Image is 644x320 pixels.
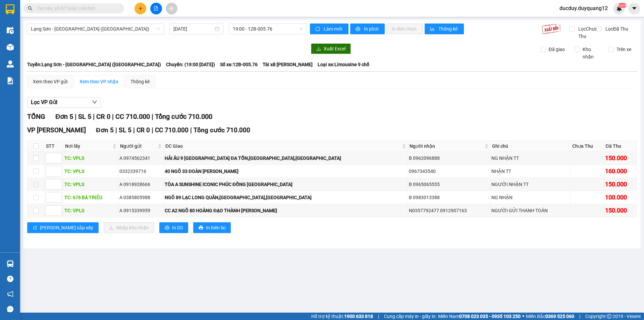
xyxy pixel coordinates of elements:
span: printer [199,225,203,231]
span: Kho nhận [580,46,603,60]
th: Đã Thu [604,141,637,152]
button: printerIn biên lai [193,222,231,233]
span: printer [356,27,361,32]
span: message [7,306,13,312]
div: NG NHẬN [491,194,569,201]
div: TÒA A SUNSHINE ICONIC PHÚC ĐỒNG [GEOGRAPHIC_DATA] [165,181,407,188]
div: B 0962096888 [409,154,489,162]
div: A 0974562341 [119,154,162,162]
div: 0332339716 [119,168,162,175]
div: NGÕ 89 LẠC LONG QUÂN,[GEOGRAPHIC_DATA],[GEOGRAPHIC_DATA] [165,194,407,201]
span: search [28,6,33,11]
div: 0967343540 [409,168,489,175]
span: sync [315,27,321,32]
span: 19:00 - 12B-005.76 [233,24,303,34]
span: Làm mới [324,25,343,33]
div: B 0983013388 [409,194,489,201]
span: Số xe: 12B-005.76 [220,61,258,68]
span: | [152,126,153,134]
span: Lọc VP Gửi [31,98,57,106]
button: plus [135,3,146,14]
th: STT [44,141,63,152]
span: Người gửi [120,142,157,150]
span: Người nhận [410,142,483,150]
span: Đơn 5 [55,112,73,121]
div: B 0965065555 [409,181,489,188]
span: Loại xe: Limousine 9 chỗ [318,61,369,68]
div: A 0915339959 [119,207,162,214]
div: NGƯỜI NHẬN TT [491,181,569,188]
span: question-circle [7,276,13,282]
span: Nơi lấy [65,142,111,150]
span: Miền Nam [438,313,521,320]
span: ĐC Giao [165,142,401,150]
span: download [316,46,321,52]
span: | [152,112,153,121]
img: warehouse-icon [7,260,14,267]
strong: 1900 633 818 [344,314,373,319]
span: Chuyến: (19:00 [DATE]) [166,61,215,68]
span: ⚪️ [522,315,524,318]
div: 150.000 [605,180,636,189]
span: bar-chart [430,27,436,32]
span: Tổng cước 710.000 [194,126,250,134]
button: sort-ascending[PERSON_NAME] sắp xếp [27,222,99,233]
div: Xem theo VP nhận [79,78,118,85]
div: NHẬN TT [491,168,569,175]
span: Thống kê [438,25,459,33]
span: caret-down [631,5,637,11]
span: Lọc Chưa Thu [576,25,598,40]
span: TỔNG [27,112,45,121]
span: Hỗ trợ kỹ thuật: [311,313,373,320]
span: CR 0 [137,126,150,134]
th: Chưa Thu [571,141,604,152]
span: printer [165,225,169,231]
div: 150.000 [605,206,636,215]
span: ducduy.duyquang12 [554,4,613,12]
span: Đã giao [546,46,568,53]
span: plus [138,6,143,11]
div: TC: VPLS [64,168,117,175]
div: CC A2 NGÕ 80 HOÀNG ĐẠO THÀNH [PERSON_NAME] [165,207,407,214]
input: 12/08/2025 [173,25,213,33]
span: SL 5 [119,126,131,134]
div: HẢI ÂU 9 [GEOGRAPHIC_DATA] ĐA TỐN,[GEOGRAPHIC_DATA],[GEOGRAPHIC_DATA] [165,154,407,162]
span: Lọc Đã Thu [603,25,629,33]
div: TC: VPLS [64,154,117,162]
span: | [93,112,95,121]
span: VP [PERSON_NAME] [27,126,86,134]
span: | [190,126,192,134]
button: syncLàm mới [310,24,348,34]
span: Lạng Sơn - Hà Nội (Limousine) [31,24,160,34]
div: N0357792477 0912907163 [409,207,489,214]
span: | [115,126,117,134]
button: aim [166,3,177,14]
div: 160.000 [605,167,636,176]
div: TC: VPLS [64,207,117,214]
div: 150.000 [605,153,636,163]
span: In biên lai [206,224,225,231]
sup: NaN [618,3,626,8]
span: aim [169,6,174,11]
button: downloadNhập kho nhận [104,222,154,233]
button: file-add [150,3,162,14]
b: Tuyến: Lạng Sơn - [GEOGRAPHIC_DATA] ([GEOGRAPHIC_DATA]) [27,62,161,67]
button: In đơn chọn [386,24,423,34]
span: Tài xế: [PERSON_NAME] [263,61,313,68]
strong: 0708 023 035 - 0935 103 250 [459,314,521,319]
div: 40 NGÕ 33 ĐOÀN [PERSON_NAME] [165,168,407,175]
img: warehouse-icon [7,44,14,51]
span: Đơn 5 [96,126,114,134]
span: Tổng cước 710.000 [155,112,212,121]
span: In DS [172,224,183,231]
div: TC: VPLS [64,181,117,188]
span: copyright [607,314,611,319]
img: icon-new-feature [616,5,622,11]
th: Ghi chú [490,141,571,152]
img: solution-icon [7,77,14,84]
span: | [133,126,135,134]
button: bar-chartThống kê [425,24,464,34]
span: down [92,99,97,105]
div: TC: 676 BÀ TRIỆU [64,194,117,201]
div: A 0385805988 [119,194,162,201]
